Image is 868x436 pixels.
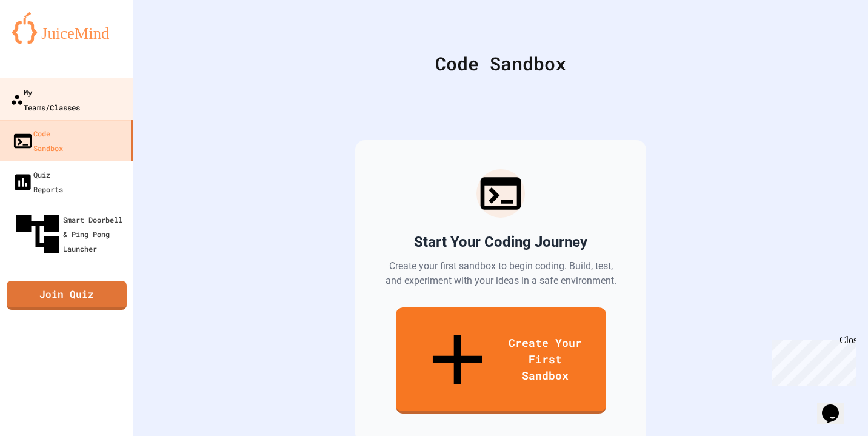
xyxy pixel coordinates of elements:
div: Quiz Reports [12,167,63,196]
iframe: chat widget [767,335,856,386]
iframe: chat widget [817,387,856,424]
div: My Teams/Classes [10,84,80,114]
a: Create Your First Sandbox [396,307,606,414]
p: Create your first sandbox to begin coding. Build, test, and experiment with your ideas in a safe ... [384,259,617,288]
div: Chat with us now!Close [5,5,84,77]
div: Code Sandbox [12,126,63,155]
div: Code Sandbox [164,50,838,77]
a: Join Quiz [7,281,127,310]
img: logo-orange.svg [12,12,121,44]
div: Smart Doorbell & Ping Pong Launcher [12,209,129,260]
h2: Start Your Coding Journey [414,232,587,252]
